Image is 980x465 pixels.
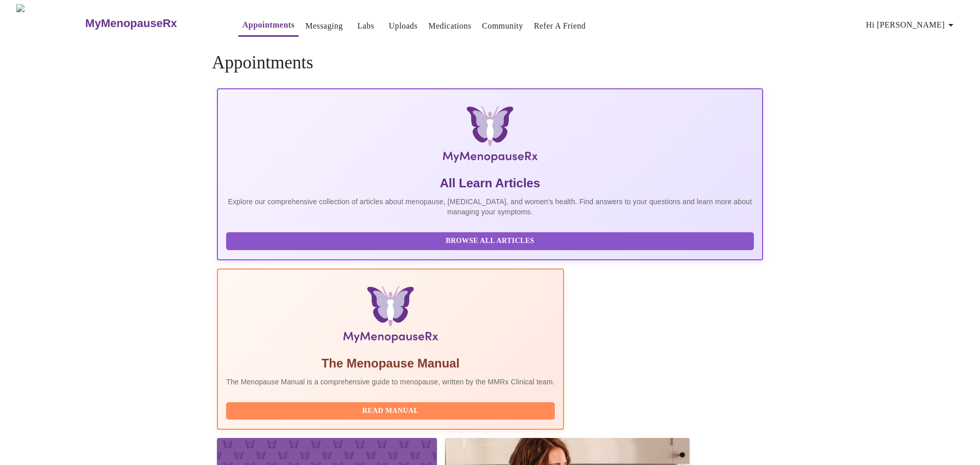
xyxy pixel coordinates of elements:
[278,286,502,347] img: Menopause Manual
[242,18,295,32] a: Appointments
[534,19,586,33] a: Refer a Friend
[530,16,590,36] button: Refer a Friend
[16,4,84,42] img: MyMenopauseRx Logo
[424,16,475,36] button: Medications
[305,19,342,33] a: Messaging
[85,17,177,30] h3: MyMenopauseRx
[385,16,422,36] button: Uploads
[866,18,957,32] span: Hi [PERSON_NAME]
[226,377,555,387] p: The Menopause Manual is a comprehensive guide to menopause, written by the MMRx Clinical team.
[478,16,527,36] button: Community
[226,236,756,244] a: Browse All Articles
[301,16,347,36] button: Messaging
[236,405,545,418] span: Read Manual
[226,197,754,217] p: Explore our comprehensive collection of articles about menopause, [MEDICAL_DATA], and women's hea...
[238,15,299,37] button: Appointments
[84,6,218,41] a: MyMenopauseRx
[862,15,961,35] button: Hi [PERSON_NAME]
[389,19,418,33] a: Uploads
[226,232,754,250] button: Browse All Articles
[428,19,471,33] a: Medications
[236,235,744,248] span: Browse All Articles
[308,106,672,167] img: MyMenopauseRx Logo
[226,402,555,420] button: Read Manual
[482,19,523,33] a: Community
[357,19,374,33] a: Labs
[226,355,555,372] h5: The Menopause Manual
[350,16,382,36] button: Labs
[226,175,754,191] h5: All Learn Articles
[226,406,557,414] a: Read Manual
[212,53,768,73] h4: Appointments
